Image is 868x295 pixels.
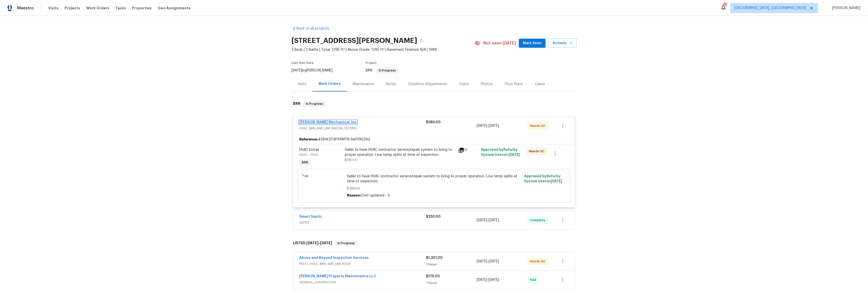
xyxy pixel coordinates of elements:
button: Mark Seen [519,39,546,48]
button: Copy Address [417,36,426,45]
span: [PERSON_NAME] [830,6,860,11]
a: Smart Septic [299,215,322,218]
span: HVAC, BRN_AND_LRR, RADON_TESTING [299,126,426,131]
div: Condition Adjustments [408,82,447,87]
div: Notes [386,82,396,87]
span: - [477,277,499,282]
div: 11 [458,147,478,153]
span: 3 Beds | 2 Baths | Total: 1295 ft² | Above Grade: 1295 ft² | Basement Finished: N/A | 1988 [291,47,474,52]
span: Not seen [DATE] [483,41,516,46]
span: PESTS, HVAC, BRN_AND_LRR, ROOF [299,261,426,266]
span: [DATE] [477,124,487,128]
span: Cost updated - II [361,194,390,197]
span: [DATE] [477,218,487,222]
div: 1 Repair [426,280,477,285]
div: Work Orders [318,81,341,86]
span: Visits [48,6,59,11]
span: Approved by Refurby System User on [481,148,520,157]
span: Geo Assignments [158,6,191,11]
span: Approved by Refurby System User on [524,175,562,183]
span: Tasks [115,6,126,10]
div: Floor Plans [505,82,523,87]
span: - [306,241,332,245]
span: Last Visit Date [291,61,314,64]
div: 1 Repair [426,262,477,267]
span: $380.00 [347,186,521,191]
span: HVAC - HVAC [299,153,319,156]
div: Cases [535,82,545,87]
span: Project [366,61,377,64]
div: 1 [723,3,726,8]
span: $1,301.00 [426,256,443,260]
span: Properties [132,6,152,11]
div: BRN In Progress [291,96,577,112]
span: In Progress [336,241,357,246]
span: [DATE] [489,218,499,222]
div: Visits [297,82,306,87]
a: Above and Beyond Inspection Services [299,256,369,260]
b: Reference: [299,137,318,142]
span: [DATE] [489,260,499,263]
a: [PERSON_NAME] Mechanical, Inc [299,120,357,124]
span: Projects [65,6,80,11]
span: Actions [553,40,573,46]
span: [DATE] [320,241,332,245]
span: [DATE] [551,180,562,183]
h2: [STREET_ADDRESS][PERSON_NAME] [291,38,417,43]
span: In Progress [304,101,325,106]
span: HVAC Extras [299,148,319,152]
span: - [477,218,499,223]
span: Needs QC [529,149,547,154]
div: 4S8W20XPX9MTN-9a0f9529d [293,135,575,144]
span: [DATE] [306,241,318,245]
span: Reason: [347,194,361,197]
span: SEPTIC [299,220,426,225]
span: Needs QC [530,259,548,264]
a: Back to all projects [291,26,340,31]
span: BRN [366,69,398,72]
h6: LISTED [293,240,332,246]
h6: BRN [293,101,300,107]
span: $250.00 [426,215,441,218]
span: BRN [300,160,310,165]
a: [PERSON_NAME] Property Maintenance LLC [299,275,376,278]
span: $175.00 [426,275,440,278]
div: Photos [481,82,493,87]
span: [GEOGRAPHIC_DATA], [GEOGRAPHIC_DATA] [735,6,806,11]
span: Paid [530,277,538,282]
span: Maestro [17,6,34,11]
span: Complete [530,218,547,223]
span: [DATE] [477,260,487,263]
button: Actions [549,39,577,48]
span: Work Orders [86,6,109,11]
span: - [477,259,499,264]
span: [DATE] [477,278,487,282]
span: Mark Seen [523,40,541,46]
div: Maintenance [353,82,374,87]
span: Seller to have HVAC contractor service/repair system to bring to proper operation. Low temp split... [347,174,521,184]
span: [DATE] [489,278,499,282]
span: [DATE] [489,124,499,128]
span: [DATE] [508,153,520,157]
span: In Progress [377,69,398,72]
div: Costs [459,82,469,87]
span: $380.00 [426,120,441,124]
span: [DATE] [291,69,302,72]
div: Seller to have HVAC contractor service/repair system to bring to proper operation. Low temp split... [345,147,455,157]
span: $380.00 [345,158,358,161]
div: LISTED [DATE]-[DATE]In Progress [291,235,577,251]
span: - [477,123,499,128]
span: GENERAL_CONTRACTOR [299,280,426,285]
div: by [PERSON_NAME] [291,67,339,73]
span: Needs QC [530,123,548,128]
